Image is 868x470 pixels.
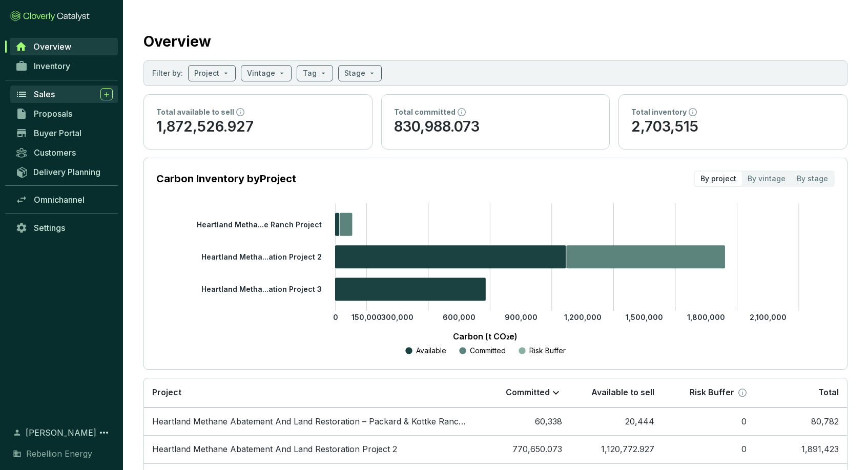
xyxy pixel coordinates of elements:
[690,387,734,398] p: Risk Buffer
[755,378,847,408] th: Total
[34,109,72,119] span: Proposals
[505,313,538,322] tspan: 900,000
[333,313,338,322] tspan: 0
[26,447,92,460] span: Rebellion Energy
[755,408,847,436] td: 80,782
[34,147,76,158] span: Customers
[695,172,742,186] div: By project
[10,219,118,237] a: Settings
[201,285,322,293] tspan: Heartland Metha...ation Project 3
[144,408,478,436] td: Heartland Methane Abatement And Land Restoration – Packard & Kottke Ranch Project
[26,426,96,439] span: [PERSON_NAME]
[10,57,118,75] a: Inventory
[755,435,847,463] td: 1,891,423
[34,89,55,99] span: Sales
[631,107,687,117] p: Total inventory
[742,172,791,186] div: By vintage
[152,68,183,78] p: Filter by:
[626,313,663,322] tspan: 1,500,000
[201,252,322,261] tspan: Heartland Metha...ation Project 2
[10,124,118,142] a: Buyer Portal
[172,330,799,343] p: Carbon (t CO₂e)
[506,387,550,398] p: Committed
[34,61,70,71] span: Inventory
[394,117,597,137] p: 830,988.073
[10,38,118,55] a: Overview
[663,435,755,463] td: 0
[416,346,446,356] p: Available
[631,117,835,137] p: 2,703,515
[10,144,118,161] a: Customers
[10,86,118,103] a: Sales
[529,346,566,356] p: Risk Buffer
[564,313,602,322] tspan: 1,200,000
[10,105,118,122] a: Proposals
[144,378,478,408] th: Project
[381,313,414,322] tspan: 300,000
[663,408,755,436] td: 0
[10,191,118,208] a: Omnichannel
[570,435,663,463] td: 1,120,772.927
[478,435,570,463] td: 770,650.073
[570,408,663,436] td: 20,444
[478,408,570,436] td: 60,338
[694,170,835,187] div: segmented control
[687,313,725,322] tspan: 1,800,000
[394,107,456,117] p: Total committed
[144,435,478,463] td: Heartland Methane Abatement And Land Restoration Project 2
[570,378,663,408] th: Available to sell
[750,313,787,322] tspan: 2,100,000
[156,172,296,186] p: Carbon Inventory by Project
[34,195,85,205] span: Omnichannel
[34,223,65,233] span: Settings
[33,167,100,177] span: Delivery Planning
[33,41,71,52] span: Overview
[156,107,234,117] p: Total available to sell
[34,128,81,138] span: Buyer Portal
[443,313,476,322] tspan: 600,000
[197,220,322,228] tspan: Heartland Metha...e Ranch Project
[143,31,211,52] h2: Overview
[156,117,360,137] p: 1,872,526.927
[470,346,506,356] p: Committed
[10,163,118,180] a: Delivery Planning
[791,172,834,186] div: By stage
[352,313,382,322] tspan: 150,000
